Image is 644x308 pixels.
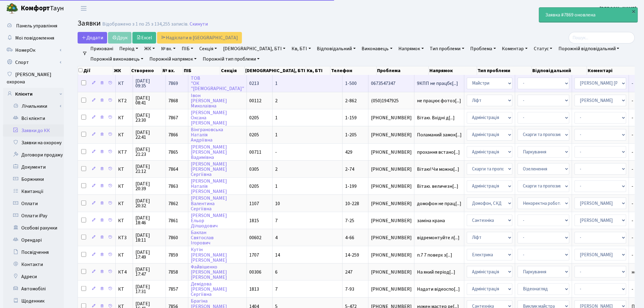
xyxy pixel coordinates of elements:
a: Проблема [468,44,499,54]
th: ПІБ [183,66,220,75]
a: [PERSON_NAME][PERSON_NAME]Сергіївна [191,161,227,178]
a: [PERSON_NAME] охорона [3,68,64,88]
a: Період [117,44,141,54]
span: Додати [82,34,103,41]
a: Порожній тип проблеми [200,54,262,64]
span: 1-199 [345,183,357,190]
a: [PERSON_NAME]Оксана[PERSON_NAME] [191,109,227,126]
span: [DATE] 21:12 [135,164,163,174]
span: КТ [118,201,130,206]
span: 9КПП не працбє[...] [417,80,458,87]
a: Заявки до КК [3,124,64,137]
a: [PERSON_NAME]Наталія[PERSON_NAME] [191,178,227,195]
span: прохання встано[...] [417,149,460,156]
a: [PERSON_NAME]ЕльорДілшодович [191,212,227,229]
span: 7861 [168,217,178,224]
a: ЖК [142,44,157,54]
span: [DATE] 20:39 [135,181,163,191]
a: НомерОк [3,44,64,56]
b: Комфорт [21,3,50,13]
span: 7869 [168,80,178,87]
th: Відповідальний [532,66,587,75]
span: 7863 [168,183,178,190]
a: Автомобілі [3,283,64,295]
a: Порожній виконавець [88,54,146,64]
span: [PHONE_NUMBER] [371,132,412,137]
a: Клієнти [3,88,64,100]
a: Статус [531,44,555,54]
div: Відображено з 1 по 25 з 134,255 записів. [102,21,188,27]
a: Виконавець [359,44,395,54]
span: домофон не прац[...] [417,200,461,207]
span: [DATE] 17:31 [135,284,163,294]
a: Івон[PERSON_NAME]Миколаївна [191,92,227,109]
span: 7857 [168,286,178,292]
img: logo.png [6,2,18,15]
span: 7860 [168,234,178,241]
span: На який період[...] [417,269,455,275]
span: 247 [345,269,352,275]
span: КТ [118,81,130,86]
span: 4 [275,234,278,241]
span: [PHONE_NUMBER] [371,253,412,257]
a: Кутін[PERSON_NAME][PERSON_NAME] [191,247,227,264]
span: 00602 [249,234,261,241]
a: Щоденник [3,295,64,307]
span: КТ [118,184,130,189]
span: Вітаю. Вхідні д[...] [417,114,455,121]
span: 6 [275,269,278,275]
span: КТ [118,115,130,120]
span: 7862 [168,200,178,207]
a: [PERSON_NAME] [600,5,637,12]
span: відремонтуйте л[...] [417,234,460,241]
span: заміна крана [417,218,462,223]
span: 429 [345,149,352,156]
span: 1 [275,80,278,87]
input: Пошук... [569,32,635,44]
a: [PERSON_NAME][PERSON_NAME]Вадимівна [191,144,227,161]
span: (050)1947925 [371,98,412,103]
span: [PHONE_NUMBER] [371,287,412,292]
a: Порожній напрямок [147,54,199,64]
span: [PHONE_NUMBER] [371,201,412,206]
a: Приховані [88,44,116,54]
span: 0213 [249,80,259,87]
a: ПІБ [179,44,196,54]
span: 00711 [249,149,261,156]
th: Тип проблеми [477,66,532,75]
span: [PHONE_NUMBER] [371,167,412,172]
span: 4-66 [345,234,354,241]
span: Поламаний замок[...] [417,131,462,138]
span: 7868 [168,97,178,104]
span: 1 [275,114,278,121]
span: КТ [118,218,130,223]
a: Порожній відповідальний [556,44,622,54]
span: Вітаю! Чи можна[...] [417,166,459,173]
span: Надати відеоспо[...] [417,286,460,292]
span: [DATE] 23:30 [135,113,163,123]
span: 1 [275,183,278,190]
span: [DATE] 21:23 [135,147,163,157]
span: [DATE] 17:47 [135,267,163,277]
span: Заявки [78,18,101,29]
span: 2 [275,97,278,104]
a: Демідова[PERSON_NAME]Сергіївна [191,281,227,298]
span: 00112 [249,97,261,104]
a: Адреси [3,271,64,283]
a: Коментар [500,44,530,54]
span: 7-93 [345,286,354,292]
span: 0673547347 [371,81,412,86]
a: Оплати [3,198,64,210]
span: 0305 [249,166,259,173]
span: 1813 [249,286,259,292]
span: КТ [118,167,130,172]
span: 7865 [168,149,178,156]
span: [PHONE_NUMBER] [371,184,412,189]
span: - [275,149,277,156]
span: 2-862 [345,97,357,104]
span: 7 [275,217,278,224]
a: Додати [78,32,107,44]
a: Лічильники [7,100,64,112]
span: КТ2 [118,98,130,103]
div: × [631,8,637,14]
